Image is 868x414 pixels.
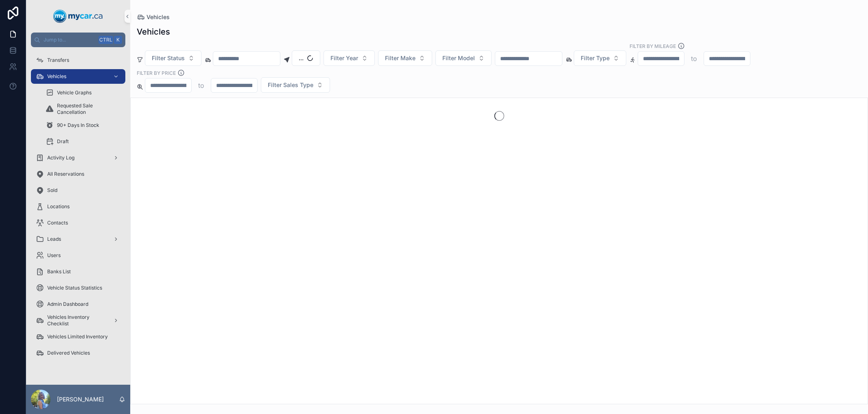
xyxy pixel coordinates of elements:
span: Contacts [47,220,68,226]
a: Banks List [31,264,125,279]
a: Activity Log [31,150,125,165]
a: Vehicles Inventory Checklist [31,313,125,328]
a: Vehicles [137,13,170,21]
h1: Vehicles [137,26,170,37]
a: Sold [31,183,125,198]
p: to [198,81,204,90]
a: Vehicle Status Statistics [31,281,125,295]
span: Filter Model [442,54,475,62]
span: Banks List [47,268,71,275]
p: to [691,54,697,63]
span: Filter Year [330,54,358,62]
a: Transfers [31,53,125,68]
button: Select Button [378,50,432,66]
button: Select Button [435,50,492,66]
button: Select Button [261,77,330,93]
span: 90+ Days In Stock [57,122,99,129]
span: All Reservations [47,171,84,177]
span: Sold [47,187,57,194]
span: Draft [57,138,69,145]
button: Select Button [324,50,375,66]
span: Vehicles Limited Inventory [47,333,108,340]
a: All Reservations [31,167,125,181]
a: Leads [31,232,125,246]
span: Vehicle Graphs [57,89,92,96]
button: Select Button [574,50,626,66]
a: Requested Sale Cancellation [41,102,125,116]
button: Select Button [145,50,201,66]
a: 90+ Days In Stock [41,118,125,133]
span: Vehicles [47,73,66,80]
span: Requested Sale Cancellation [57,102,117,115]
button: Jump to...CtrlK [31,33,125,47]
span: Vehicle Status Statistics [47,285,102,291]
a: Vehicles [31,69,125,84]
span: Locations [47,203,70,210]
div: scrollable content [26,47,130,371]
span: ... [299,54,304,62]
label: Filter By Mileage [630,42,676,50]
a: Vehicles Limited Inventory [31,329,125,344]
a: Locations [31,199,125,214]
img: App logo [53,10,103,23]
span: Filter Status [152,54,185,62]
span: Activity Log [47,155,74,161]
a: Delivered Vehicles [31,346,125,360]
p: [PERSON_NAME] [57,395,104,403]
button: Select Button [292,50,320,66]
span: Vehicles Inventory Checklist [47,314,107,327]
span: Delivered Vehicles [47,350,90,356]
span: Filter Sales Type [268,81,313,89]
a: Contacts [31,216,125,230]
span: Jump to... [44,37,95,43]
a: Draft [41,134,125,149]
label: FILTER BY PRICE [137,69,176,76]
span: Vehicles [146,13,170,21]
span: Users [47,252,61,259]
span: Filter Type [581,54,610,62]
span: Ctrl [98,36,113,44]
a: Vehicle Graphs [41,85,125,100]
span: Filter Make [385,54,415,62]
span: Transfers [47,57,69,63]
span: Admin Dashboard [47,301,88,307]
span: Leads [47,236,61,242]
span: K [115,37,121,43]
a: Admin Dashboard [31,297,125,312]
a: Users [31,248,125,263]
